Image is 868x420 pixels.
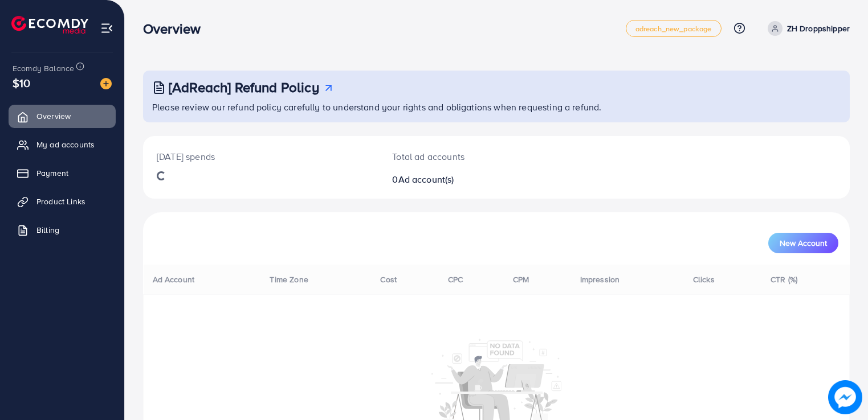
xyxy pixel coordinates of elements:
span: Payment [36,167,68,179]
p: ZH Droppshipper [787,22,850,35]
a: My ad accounts [9,133,116,156]
h3: [AdReach] Refund Policy [169,79,319,96]
p: [DATE] spends [157,150,365,163]
a: adreach_new_package [626,20,722,37]
a: Billing [9,219,116,241]
a: Overview [9,105,116,127]
h3: Overview [143,20,210,37]
span: New Account [780,239,827,247]
img: image [100,78,112,89]
span: My ad accounts [36,139,95,150]
img: logo [11,16,88,34]
button: New Account [768,233,838,253]
span: Product Links [36,196,85,207]
span: $10 [13,75,30,91]
span: Billing [36,224,59,236]
a: Product Links [9,190,116,213]
a: ZH Droppshipper [763,21,850,36]
p: Total ad accounts [392,150,541,163]
span: Ecomdy Balance [13,63,74,74]
span: Overview [36,110,71,122]
h2: 0 [392,174,541,185]
a: Payment [9,162,116,184]
img: image [828,380,862,414]
span: Ad account(s) [398,173,454,186]
img: menu [100,22,113,35]
p: Please review our refund policy carefully to understand your rights and obligations when requesti... [152,100,843,114]
span: adreach_new_package [635,25,712,32]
